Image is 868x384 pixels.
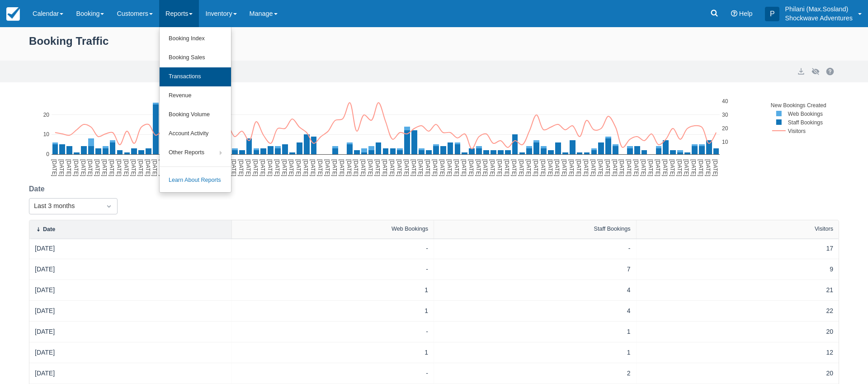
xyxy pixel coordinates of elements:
[35,327,226,337] div: [DATE]
[160,29,231,48] a: Booking Index
[642,348,834,357] div: 12
[160,86,231,105] a: Revenue
[594,226,631,232] div: Staff Bookings
[237,244,429,253] div: -
[765,7,779,21] div: P
[160,124,231,143] a: Account Activity
[439,265,631,274] div: 7
[771,102,826,109] text: New Bookings Created
[104,202,113,211] span: Dropdown icon
[237,348,429,357] div: 1
[439,369,631,378] div: 2
[642,244,834,253] div: 17
[731,10,737,17] i: Help
[160,67,231,86] a: Transactions
[642,327,834,337] div: 20
[439,285,631,295] div: 4
[815,226,833,232] div: Visitors
[785,14,853,23] p: Shockwave Adventures
[35,244,226,253] div: [DATE]
[392,226,428,232] div: Web Bookings
[642,285,834,295] div: 21
[6,7,20,21] img: checkfront-main-nav-mini-logo.png
[34,201,96,211] div: Last 3 months
[43,226,55,232] div: Date
[439,327,631,337] div: 1
[237,285,429,295] div: 1
[160,143,231,162] a: Other Reports
[35,265,226,274] div: [DATE]
[439,348,631,357] div: 1
[35,306,226,316] div: [DATE]
[739,10,753,17] span: Help
[29,33,839,59] div: Booking Traffic
[237,265,429,274] div: -
[29,184,48,194] label: Date
[642,306,834,316] div: 22
[237,369,429,378] div: -
[439,244,631,253] div: -
[439,306,631,316] div: 4
[159,27,231,193] ul: Reports
[160,105,231,124] a: Booking Volume
[796,66,807,77] button: export
[160,48,231,67] a: Booking Sales
[785,5,853,14] p: Philani (Max.Sosland)
[237,327,429,337] div: -
[237,306,429,316] div: 1
[35,369,226,378] div: [DATE]
[160,171,231,190] a: Learn About Reports
[35,348,226,357] div: [DATE]
[642,369,834,378] div: 20
[642,265,834,274] div: 9
[35,285,226,295] div: [DATE]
